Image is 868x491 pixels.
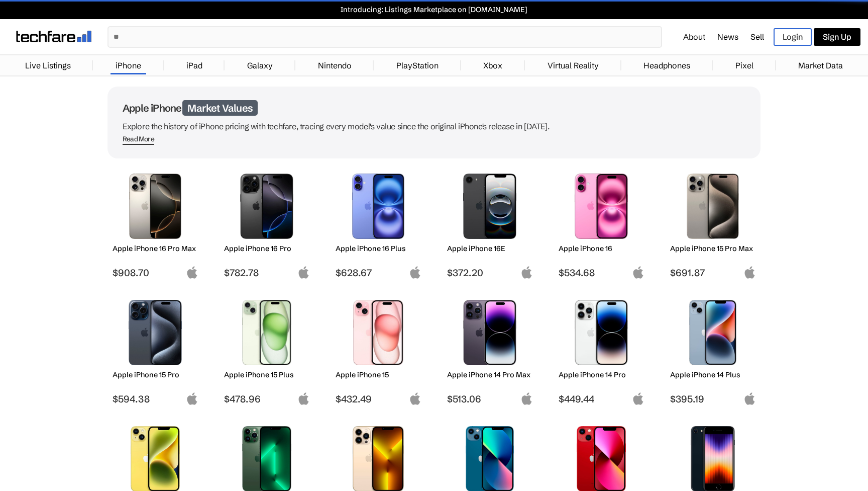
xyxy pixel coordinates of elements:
[447,370,533,379] h2: Apple iPhone 14 Pro Max
[336,244,421,253] h2: Apple iPhone 16 Plus
[670,267,756,279] span: $691.87
[554,295,649,405] a: iPhone 14 Pro Apple iPhone 14 Pro $449.44 apple-logo
[542,55,604,75] a: Virtual Reality
[123,119,745,133] p: Explore the history of iPhone pricing with techfare, tracing every model's value since the origin...
[111,55,146,75] a: iPhone
[16,31,91,42] img: techfare logo
[219,169,314,279] a: iPhone 16 Pro Apple iPhone 16 Pro $782.78 apple-logo
[113,267,198,279] span: $908.70
[559,393,644,405] span: $449.44
[566,174,637,239] img: iPhone 16
[242,55,278,75] a: Galaxy
[336,393,421,405] span: $432.49
[447,267,533,279] span: $372.20
[442,295,537,405] a: iPhone 14 Pro Max Apple iPhone 14 Pro Max $513.06 apple-logo
[793,55,848,75] a: Market Data
[559,267,644,279] span: $534.68
[113,244,198,253] h2: Apple iPhone 16 Pro Max
[120,174,191,239] img: iPhone 16 Pro Max
[123,135,154,145] span: Read More
[331,295,426,405] a: iPhone 15 Apple iPhone 15 $432.49 apple-logo
[814,28,860,46] a: Sign Up
[566,300,637,365] img: iPhone 14 Pro
[297,392,310,405] img: apple-logo
[554,169,649,279] a: iPhone 16 Apple iPhone 16 $534.68 apple-logo
[336,267,421,279] span: $628.67
[743,266,756,279] img: apple-logo
[343,174,414,239] img: iPhone 16 Plus
[774,28,812,46] a: Login
[232,174,302,239] img: iPhone 16 Pro
[313,55,357,75] a: Nintendo
[447,244,533,253] h2: Apple iPhone 16E
[638,55,695,75] a: Headphones
[297,266,310,279] img: apple-logo
[455,174,525,239] img: iPhone 16E
[683,32,705,42] a: About
[717,32,738,42] a: News
[632,266,644,279] img: apple-logo
[670,244,756,253] h2: Apple iPhone 15 Pro Max
[750,32,764,42] a: Sell
[113,370,198,379] h2: Apple iPhone 15 Pro
[665,169,761,279] a: iPhone 15 Pro Max Apple iPhone 15 Pro Max $691.87 apple-logo
[455,300,525,365] img: iPhone 14 Pro Max
[123,135,154,143] div: Read More
[391,55,444,75] a: PlayStation
[186,266,198,279] img: apple-logo
[224,267,310,279] span: $782.78
[447,393,533,405] span: $513.06
[409,266,421,279] img: apple-logo
[520,392,533,405] img: apple-logo
[670,370,756,379] h2: Apple iPhone 14 Plus
[559,370,644,379] h2: Apple iPhone 14 Pro
[632,392,644,405] img: apple-logo
[336,370,421,379] h2: Apple iPhone 15
[331,169,426,279] a: iPhone 16 Plus Apple iPhone 16 Plus $628.67 apple-logo
[559,244,644,253] h2: Apple iPhone 16
[182,100,258,116] span: Market Values
[181,55,207,75] a: iPad
[123,102,745,114] h1: Apple iPhone
[219,295,314,405] a: iPhone 15 Plus Apple iPhone 15 Plus $478.96 apple-logo
[678,174,748,239] img: iPhone 15 Pro Max
[224,244,310,253] h2: Apple iPhone 16 Pro
[730,55,758,75] a: Pixel
[520,266,533,279] img: apple-logo
[20,55,76,75] a: Live Listings
[678,300,748,365] img: iPhone 14 Plus
[107,169,203,279] a: iPhone 16 Pro Max Apple iPhone 16 Pro Max $908.70 apple-logo
[409,392,421,405] img: apple-logo
[113,393,198,405] span: $594.38
[120,300,191,365] img: iPhone 15 Pro
[743,392,756,405] img: apple-logo
[343,300,414,365] img: iPhone 15
[670,393,756,405] span: $395.19
[665,295,761,405] a: iPhone 14 Plus Apple iPhone 14 Plus $395.19 apple-logo
[107,295,203,405] a: iPhone 15 Pro Apple iPhone 15 Pro $594.38 apple-logo
[478,55,507,75] a: Xbox
[224,370,310,379] h2: Apple iPhone 15 Plus
[224,393,310,405] span: $478.96
[186,392,198,405] img: apple-logo
[232,300,302,365] img: iPhone 15 Plus
[5,5,863,14] a: Introducing: Listings Marketplace on [DOMAIN_NAME]
[442,169,537,279] a: iPhone 16E Apple iPhone 16E $372.20 apple-logo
